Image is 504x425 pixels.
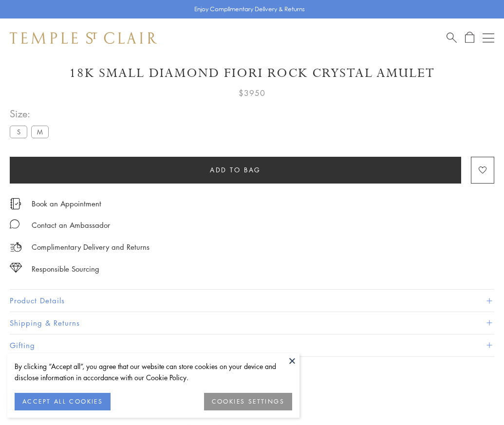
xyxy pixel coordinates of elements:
[210,165,261,175] span: Add to bag
[10,126,27,138] label: S
[31,126,49,138] label: M
[10,32,157,44] img: Temple St. Clair
[447,32,457,44] a: Search
[10,263,22,273] img: icon_sourcing.svg
[10,198,21,209] img: icon_appointment.svg
[10,312,494,334] button: Shipping & Returns
[465,32,474,44] a: Open Shopping Bag
[239,87,265,99] span: $3950
[10,334,494,356] button: Gifting
[10,106,53,122] span: Size:
[32,263,99,275] div: Responsible Sourcing
[15,393,111,410] button: ACCEPT ALL COOKIES
[483,32,494,44] button: Open navigation
[32,198,101,209] a: Book an Appointment
[10,65,494,82] h1: 18K Small Diamond Fiori Rock Crystal Amulet
[10,290,494,312] button: Product Details
[10,241,22,253] img: icon_delivery.svg
[194,4,305,14] p: Enjoy Complimentary Delivery & Returns
[32,241,149,253] p: Complimentary Delivery and Returns
[10,219,19,229] img: MessageIcon-01_2.svg
[10,157,461,184] button: Add to bag
[15,361,292,383] div: By clicking “Accept all”, you agree that our website can store cookies on your device and disclos...
[204,393,292,410] button: COOKIES SETTINGS
[32,219,110,231] div: Contact an Ambassador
